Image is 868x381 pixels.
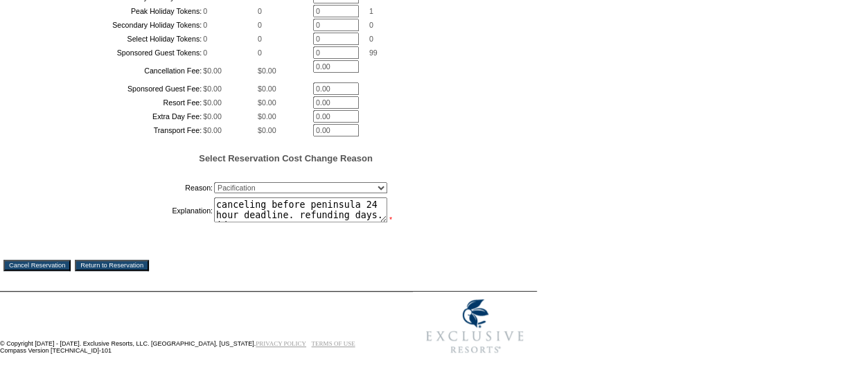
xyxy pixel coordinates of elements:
span: 0 [258,21,262,29]
span: $0.00 [203,98,222,107]
td: Extra Day Fee: [39,110,202,123]
span: 0 [258,7,262,15]
span: $0.00 [203,112,222,121]
h5: Select Reservation Cost Change Reason [38,153,533,163]
span: $0.00 [203,85,222,93]
td: Explanation: [39,197,213,224]
td: Cancellation Fee: [39,60,202,81]
td: Select Holiday Tokens: [39,33,202,45]
span: 0 [258,48,262,57]
td: Secondary Holiday Tokens: [39,19,202,31]
span: 0 [369,35,373,43]
td: Sponsored Guest Fee: [39,82,202,95]
span: 0 [203,35,207,43]
td: Transport Fee: [39,124,202,136]
span: 0 [203,21,207,29]
span: $0.00 [203,126,222,134]
span: $0.00 [258,67,276,75]
a: TERMS OF USE [312,340,355,347]
span: 99 [369,48,378,57]
span: 0 [203,48,207,57]
td: Peak Holiday Tokens: [39,5,202,17]
span: 0 [203,7,207,15]
span: $0.00 [258,85,276,93]
span: $0.00 [203,67,222,75]
input: Cancel Reservation [3,260,71,271]
td: Reason: [39,179,213,196]
a: PRIVACY POLICY [256,340,306,347]
span: 0 [369,21,373,29]
td: Sponsored Guest Tokens: [39,46,202,59]
td: Resort Fee: [39,96,202,109]
span: 1 [369,7,373,15]
img: Exclusive Resorts [413,292,537,361]
span: 0 [258,35,262,43]
input: Return to Reservation [75,260,149,271]
span: $0.00 [258,126,276,134]
span: $0.00 [258,112,276,121]
span: $0.00 [258,98,276,107]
